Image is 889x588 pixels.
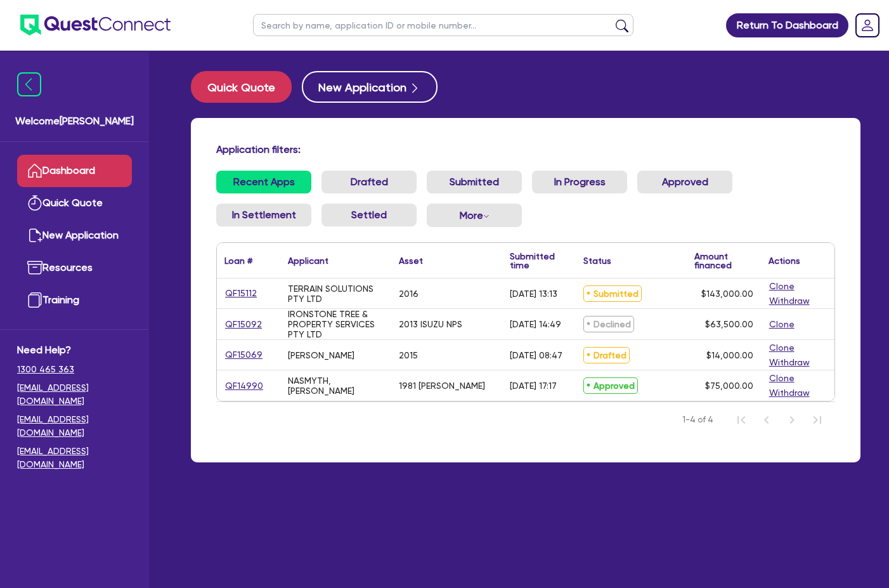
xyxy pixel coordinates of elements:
[27,228,42,243] img: new-application
[851,9,884,42] a: Dropdown toggle
[399,256,423,265] div: Asset
[17,155,132,187] a: Dashboard
[302,71,438,103] button: New Application
[726,13,848,37] a: Return To Dashboard
[769,371,795,386] button: Clone
[17,219,132,252] a: New Application
[27,292,42,308] img: training
[399,350,418,360] div: 2015
[17,364,74,374] tcxspan: Call 1300 465 363 via 3CX
[701,289,753,299] span: $143,000.00
[216,171,311,193] a: Recent Apps
[224,286,257,301] a: QF15112
[15,114,134,129] span: Welcome [PERSON_NAME]
[583,285,642,302] span: Submitted
[510,289,557,299] div: [DATE] 13:13
[288,284,384,304] div: TERRAIN SOLUTIONS PTY LTD
[694,252,753,270] div: Amount financed
[779,407,805,433] button: Next Page
[532,171,627,193] a: In Progress
[399,319,462,329] div: 2013 ISUZU NPS
[17,445,132,471] a: [EMAIL_ADDRESS][DOMAIN_NAME]
[682,414,713,426] span: 1-4 of 4
[510,252,557,270] div: Submitted time
[20,15,171,36] img: quest-connect-logo-blue
[583,377,638,394] span: Approved
[510,381,557,391] div: [DATE] 17:17
[769,386,810,400] button: Withdraw
[769,317,795,332] button: Clone
[224,348,263,362] a: QF15069
[17,343,132,358] span: Need Help?
[191,71,292,103] button: Quick Quote
[769,279,795,294] button: Clone
[510,319,561,329] div: [DATE] 14:49
[17,252,132,284] a: Resources
[729,407,754,433] button: First Page
[754,407,779,433] button: Previous Page
[583,256,611,265] div: Status
[637,171,732,193] a: Approved
[583,316,634,332] span: Declined
[17,381,132,408] a: [EMAIL_ADDRESS][DOMAIN_NAME]
[705,319,753,329] span: $63,500.00
[288,350,354,360] div: [PERSON_NAME]
[224,379,264,393] a: QF14990
[288,376,384,396] div: NASMYTH, [PERSON_NAME]
[805,407,830,433] button: Last Page
[769,256,800,265] div: Actions
[321,171,417,193] a: Drafted
[216,204,311,226] a: In Settlement
[288,309,384,339] div: IRONSTONE TREE & PROPERTY SERVICES PTY LTD
[769,341,795,355] button: Clone
[427,204,522,227] button: Dropdown toggle
[17,72,41,96] img: icon-menu-close
[27,260,42,275] img: resources
[583,347,630,363] span: Drafted
[224,317,263,332] a: QF15092
[191,71,302,103] a: Quick Quote
[705,381,753,391] span: $75,000.00
[216,143,835,155] h4: Application filters:
[27,195,42,211] img: quick-quote
[17,284,132,317] a: Training
[399,381,485,391] div: 1981 [PERSON_NAME]
[17,413,132,440] a: [EMAIL_ADDRESS][DOMAIN_NAME]
[399,289,419,299] div: 2016
[706,350,753,360] span: $14,000.00
[224,256,252,265] div: Loan #
[769,355,810,370] button: Withdraw
[17,187,132,219] a: Quick Quote
[510,350,562,360] div: [DATE] 08:47
[427,171,522,193] a: Submitted
[288,256,328,265] div: Applicant
[769,294,810,308] button: Withdraw
[321,204,417,226] a: Settled
[253,14,633,36] input: Search by name, application ID or mobile number...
